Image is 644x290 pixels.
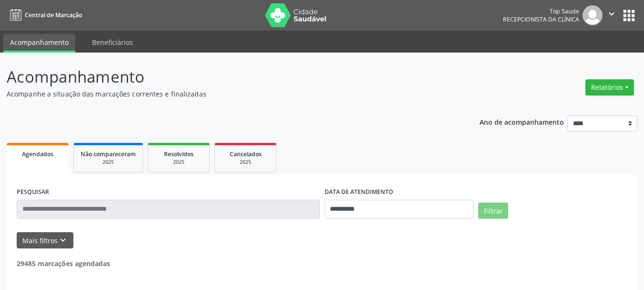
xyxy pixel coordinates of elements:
div: 2025 [81,159,136,166]
div: 2025 [222,159,269,166]
label: DATA DE ATENDIMENTO [325,185,393,200]
p: Acompanhe a situação das marcações correntes e finalizadas [7,89,448,99]
a: Beneficiários [85,34,140,51]
button:  [603,5,621,25]
span: Agendados [22,150,53,158]
p: Ano de acompanhamento [480,116,564,128]
span: Cancelados [230,150,262,158]
button: Relatórios [585,79,634,96]
img: img [583,5,603,25]
i:  [606,9,617,19]
span: Resolvidos [164,150,194,158]
a: Acompanhamento [3,34,75,53]
div: 2025 [155,159,203,166]
div: Top Saude [503,7,579,15]
a: Central de Marcação [7,7,82,23]
button: apps [621,7,637,24]
i: keyboard_arrow_down [58,235,68,246]
span: Não compareceram [81,150,136,158]
p: Acompanhamento [7,65,448,89]
button: Mais filtroskeyboard_arrow_down [17,232,73,249]
label: PESQUISAR [17,185,49,200]
span: Recepcionista da clínica [503,15,579,23]
strong: 29485 marcações agendadas [17,259,110,268]
button: Filtrar [478,203,508,219]
span: Central de Marcação [25,11,82,19]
